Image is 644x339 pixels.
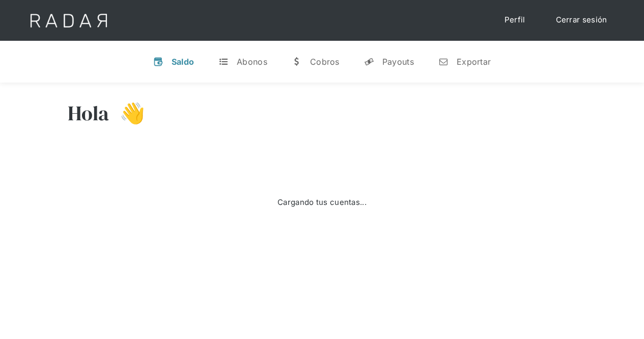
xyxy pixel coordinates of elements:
[382,57,414,67] div: Payouts
[438,57,449,67] div: n
[457,57,491,67] div: Exportar
[172,57,194,67] div: Saldo
[277,197,367,208] div: Cargando tus cuentas...
[68,100,109,126] h3: Hola
[494,10,536,30] a: Perfil
[292,57,302,67] div: w
[364,57,374,67] div: y
[109,100,145,126] h3: 👋
[310,57,340,67] div: Cobros
[153,57,163,67] div: v
[237,57,267,67] div: Abonos
[218,57,229,67] div: t
[546,10,618,30] a: Cerrar sesión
